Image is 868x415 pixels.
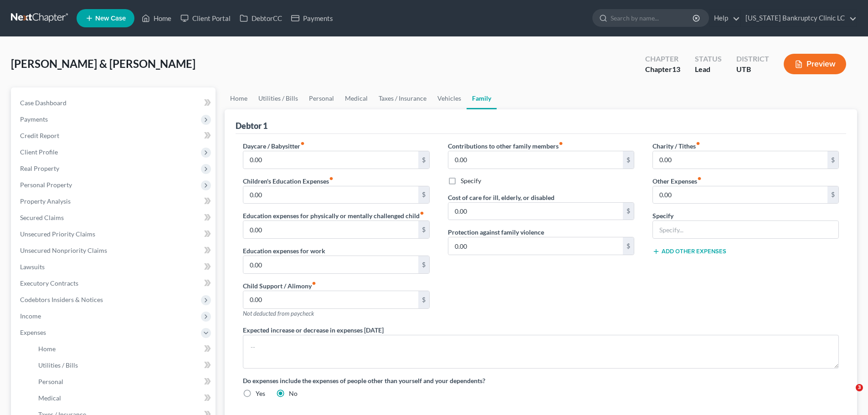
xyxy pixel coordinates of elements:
[448,237,623,255] input: --
[20,115,48,123] span: Payments
[11,57,195,70] span: [PERSON_NAME] & [PERSON_NAME]
[837,384,859,406] iframe: Intercom live chat
[13,193,216,210] a: Property Analysis
[623,151,634,169] div: $
[243,310,314,317] span: Not deducted from paycheck
[827,186,838,204] div: $
[243,376,839,385] label: Do expenses include the expenses of people other than yourself and your dependents?
[736,64,769,75] div: UTB
[13,95,216,111] a: Case Dashboard
[20,148,58,156] span: Client Profile
[20,214,64,221] span: Secured Claims
[31,341,216,357] a: Home
[373,87,432,109] a: Taxes / Insurance
[20,328,46,336] span: Expenses
[243,325,384,335] label: Expected increase or decrease in expenses [DATE]
[31,390,216,406] a: Medical
[31,374,216,390] a: Personal
[418,256,429,273] div: $
[289,389,298,398] label: No
[137,10,176,26] a: Home
[38,361,78,369] span: Utilities / Bills
[339,87,373,109] a: Medical
[13,275,216,292] a: Executory Contracts
[253,87,303,109] a: Utilities / Bills
[20,181,72,189] span: Personal Property
[300,141,305,146] i: fiber_manual_record
[448,227,544,237] label: Protection against family violence
[20,279,78,287] span: Executory Contracts
[235,10,287,26] a: DebtorCC
[13,128,216,144] a: Credit Report
[645,64,680,75] div: Chapter
[448,203,623,220] input: --
[418,291,429,308] div: $
[176,10,235,26] a: Client Portal
[695,64,722,75] div: Lead
[20,197,71,205] span: Property Analysis
[653,186,827,204] input: --
[652,176,702,186] label: Other Expenses
[38,378,63,385] span: Personal
[243,291,418,308] input: --
[672,65,680,73] span: 13
[243,176,334,186] label: Children's Education Expenses
[20,132,59,139] span: Credit Report
[243,246,325,256] label: Education expenses for work
[31,357,216,374] a: Utilities / Bills
[652,211,673,220] label: Specify
[13,259,216,275] a: Lawsuits
[611,10,694,26] input: Search by name...
[20,164,59,172] span: Real Property
[20,296,103,303] span: Codebtors Insiders & Notices
[623,237,634,255] div: $
[653,221,838,238] input: Specify...
[329,176,334,181] i: fiber_manual_record
[287,10,338,26] a: Payments
[20,99,67,107] span: Case Dashboard
[645,54,680,64] div: Chapter
[256,389,265,398] label: Yes
[652,141,700,151] label: Charity / Tithes
[736,54,769,64] div: District
[623,203,634,220] div: $
[448,141,563,151] label: Contributions to other family members
[243,211,424,220] label: Education expenses for physically or mentally challenged child
[741,10,857,26] a: [US_STATE] Bankruptcy Clinic LC
[653,151,827,169] input: --
[418,186,429,204] div: $
[20,263,45,271] span: Lawsuits
[559,141,563,146] i: fiber_manual_record
[448,193,555,202] label: Cost of care for ill, elderly, or disabled
[432,87,467,109] a: Vehicles
[243,151,418,169] input: --
[38,394,61,402] span: Medical
[448,151,623,169] input: --
[303,87,339,109] a: Personal
[695,54,722,64] div: Status
[225,87,253,109] a: Home
[418,151,429,169] div: $
[312,281,316,286] i: fiber_manual_record
[418,221,429,238] div: $
[784,54,846,74] button: Preview
[697,176,702,181] i: fiber_manual_record
[13,226,216,242] a: Unsecured Priority Claims
[856,384,863,391] span: 3
[20,230,95,238] span: Unsecured Priority Claims
[243,281,316,291] label: Child Support / Alimony
[236,120,267,131] div: Debtor 1
[467,87,497,109] a: Family
[95,15,126,22] span: New Case
[243,186,418,204] input: --
[652,248,726,255] button: Add Other Expenses
[243,141,305,151] label: Daycare / Babysitter
[13,210,216,226] a: Secured Claims
[243,256,418,273] input: --
[20,246,107,254] span: Unsecured Nonpriority Claims
[38,345,56,353] span: Home
[827,151,838,169] div: $
[420,211,424,215] i: fiber_manual_record
[243,221,418,238] input: --
[696,141,700,146] i: fiber_manual_record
